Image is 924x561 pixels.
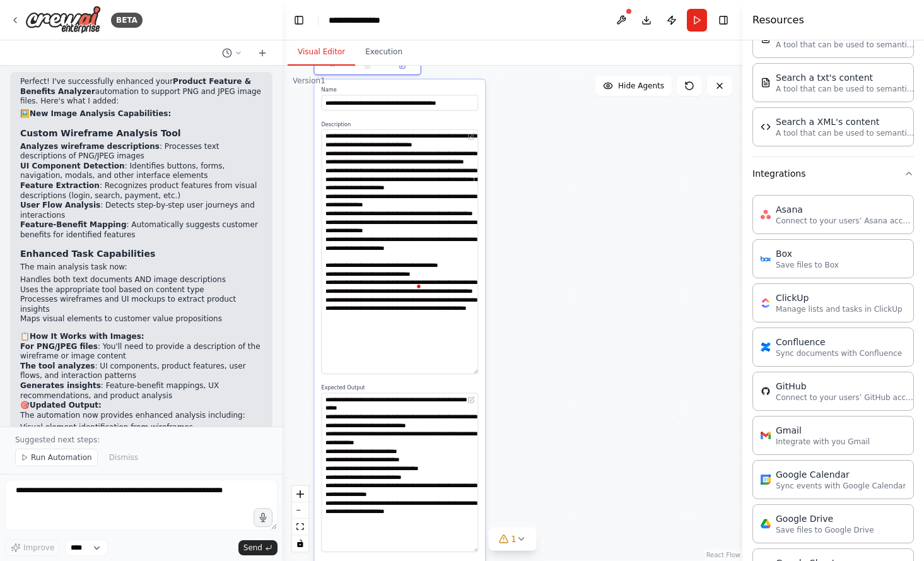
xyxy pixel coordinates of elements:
[103,449,144,466] button: Dismiss
[761,386,771,396] img: GitHub
[20,411,262,421] p: The automation now provides enhanced analysis including:
[776,512,874,525] div: Google Drive
[243,543,262,553] span: Send
[31,452,92,463] span: Run Automation
[20,181,262,201] li: : Recognizes product features from visual descriptions (login, search, payment, etc.)
[20,332,262,342] h2: 📋
[761,210,771,220] img: Asana
[776,203,915,216] div: Asana
[466,131,476,141] button: Open in editor
[776,380,915,393] div: GitHub
[20,201,100,210] strong: User Flow Analysis
[15,435,267,445] p: Suggested next steps:
[288,39,355,66] button: Visual Editor
[776,424,870,437] div: Gmail
[776,247,839,260] div: Box
[254,508,272,527] button: Click to speak your automation idea
[20,162,262,181] li: : Identifies buttons, forms, navigation, modals, and other interface elements
[20,401,262,411] h2: 🎯
[30,109,171,118] strong: New Image Analysis Capabilities:
[238,540,278,555] button: Send
[20,275,262,285] li: Handles both text documents AND image descriptions
[20,77,251,96] strong: Product Feature & Benefits Analyzer
[321,129,478,374] textarea: To enrich screen reader interactions, please activate Accessibility in Grammarly extension settings
[15,449,98,466] button: Run Automation
[776,40,915,50] p: A tool that can be used to semantic search a query from a PDF's content.
[776,260,839,270] p: Save files to Box
[290,11,308,29] button: Hide left sidebar
[20,201,262,220] li: : Detects step-by-step user journeys and interactions
[776,115,915,128] div: Search a XML's content
[355,39,412,66] button: Execution
[706,552,740,558] a: React Flow attribution
[20,142,262,162] li: : Processes text descriptions of PNG/JPEG images
[752,13,804,28] h4: Resources
[20,423,262,433] li: Visual element identification from wireframes
[488,528,537,551] button: 1
[20,162,125,170] strong: UI Component Detection
[20,109,262,119] h2: 🖼️
[776,437,870,447] p: Integrate with you Gmail
[20,128,181,138] strong: Custom Wireframe Analysis Tool
[20,314,262,324] li: Maps visual elements to customer value propositions
[20,381,262,401] li: : Feature-benefit mappings, UX recommendations, and product analysis
[20,362,95,370] strong: The tool analyzes
[25,6,101,34] img: Logo
[761,519,771,529] img: Google Drive
[321,86,478,93] label: Name
[761,475,771,485] img: Google Calendar
[20,220,262,240] li: : Automatically suggests customer benefits for identified features
[20,362,262,381] li: : UI components, product features, user flows, and interaction patterns
[20,263,262,273] p: The main analysis task now:
[776,525,874,535] p: Save files to Google Drive
[20,295,262,314] li: Processes wireframes and UI mockups to extract product insights
[20,285,262,295] li: Uses the appropriate tool based on content type
[776,71,915,84] div: Search a txt's content
[20,142,160,151] strong: Analyzes wireframe descriptions
[387,61,417,71] button: Open in side panel
[292,486,308,502] button: zoom in
[20,381,101,390] strong: Generates insights
[761,78,771,88] img: TXTSearchTool
[618,81,664,91] span: Hide Agents
[217,45,247,61] button: Switch to previous chat
[321,121,478,128] label: Description
[23,543,54,553] span: Improve
[329,14,394,27] nav: breadcrumb
[111,13,143,28] div: BETA
[595,76,672,96] button: Hide Agents
[20,181,100,190] strong: Feature Extraction
[761,254,771,264] img: Box
[321,384,478,391] label: Expected Output
[292,535,308,552] button: toggle interactivity
[776,393,915,403] p: Connect to your users’ GitHub accounts
[752,157,914,190] button: Integrations
[776,336,902,348] div: Confluence
[20,342,262,362] li: : You'll need to provide a description of the wireframe or image content
[20,220,127,229] strong: Feature-Benefit Mapping
[776,84,915,94] p: A tool that can be used to semantic search a query from a txt's content.
[20,77,262,107] p: Perfect! I've successfully enhanced your automation to support PNG and JPEG image files. Here's w...
[761,430,771,440] img: Gmail
[5,540,60,556] button: Improve
[776,468,906,481] div: Google Calendar
[761,298,771,308] img: ClickUp
[776,348,902,358] p: Sync documents with Confluence
[776,292,903,304] div: ClickUp
[30,401,102,410] strong: Updated Output:
[20,249,155,259] strong: Enhanced Task Capabilities
[776,481,906,491] p: Sync events with Google Calendar
[293,76,325,86] div: Version 1
[776,304,903,314] p: Manage lists and tasks in ClickUp
[5,480,278,530] textarea: To enrich screen reader interactions, please activate Accessibility in Grammarly extension settings
[466,394,476,405] button: Open in editor
[292,486,308,552] div: React Flow controls
[292,502,308,519] button: zoom out
[349,61,386,71] button: No output available
[252,45,272,61] button: Start a new chat
[109,452,138,463] span: Dismiss
[511,533,517,545] span: 1
[761,342,771,352] img: Confluence
[30,332,144,341] strong: How It Works with Images:
[20,342,98,351] strong: For PNG/JPEG files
